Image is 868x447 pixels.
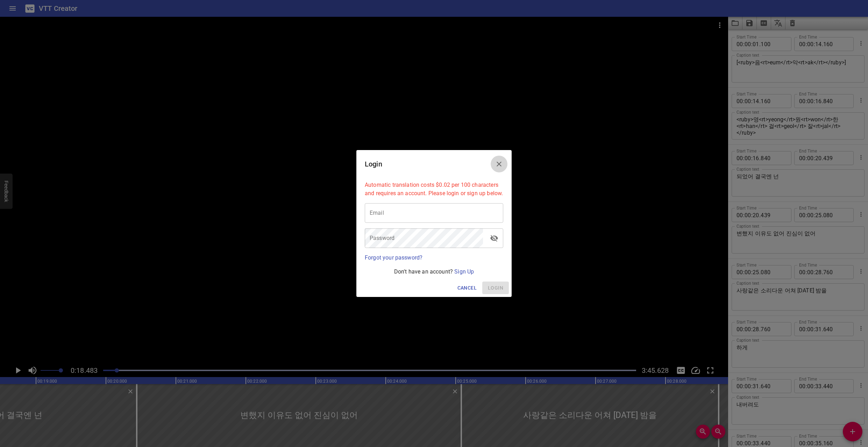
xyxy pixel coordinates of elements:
[365,268,503,276] p: Don't have an account?
[491,156,507,172] button: Close
[482,282,509,295] span: Please enter your email and password above.
[454,268,474,275] a: Sign Up
[486,230,503,247] button: toggle password visibility
[457,284,477,292] span: Cancel
[365,158,382,170] h6: Login
[365,181,503,198] p: Automatic translation costs $0.02 per 100 characters and requires an account. Please login or sig...
[365,254,422,261] a: Forgot your password?
[455,282,479,295] button: Cancel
